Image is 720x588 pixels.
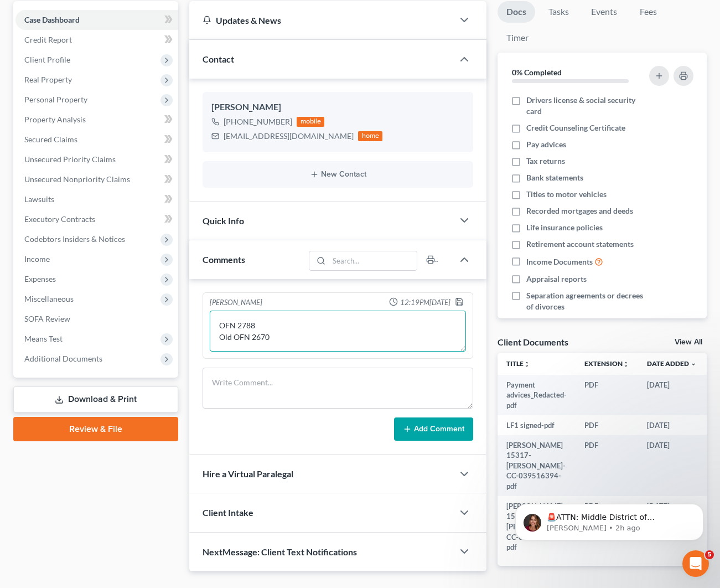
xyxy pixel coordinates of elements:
[15,110,178,130] a: Property Analysis
[358,131,382,141] div: home
[526,95,645,117] span: Drivers license & social security card
[24,154,116,164] span: Unsecured Priority Claims
[24,234,125,244] span: Codebtors Insiders & Notices
[540,1,578,23] a: Tasks
[526,139,566,150] span: Pay advices
[224,131,354,142] div: [EMAIL_ADDRESS][DOMAIN_NAME]
[498,496,576,557] td: [PERSON_NAME] 15317-[PERSON_NAME]-CC-039516396-pdf
[24,55,70,64] span: Client Profile
[526,122,625,133] span: Credit Counseling Certificate
[203,54,234,64] span: Contact
[526,205,633,216] span: Recorded mortgages and deeds
[690,361,697,368] i: expand_more
[526,189,607,200] span: Titles to motor vehicles
[24,35,72,44] span: Credit Report
[24,334,63,343] span: Means Test
[576,435,638,496] td: PDF
[498,375,576,415] td: Payment advices_Redacted-pdf
[24,135,77,144] span: Secured Claims
[400,297,450,308] span: 12:19PM[DATE]
[506,359,530,368] a: Titleunfold_more
[13,386,178,412] a: Download & Print
[15,130,178,149] a: Secured Claims
[526,172,583,183] span: Bank statements
[15,169,178,189] a: Unsecured Nonpriority Claims
[526,239,634,250] span: Retirement account statements
[203,254,245,265] span: Comments
[15,209,178,229] a: Executory Contracts
[24,314,70,323] span: SOFA Review
[526,222,603,233] span: Life insurance policies
[675,338,702,346] a: View All
[638,435,706,496] td: [DATE]
[526,274,587,285] span: Appraisal reports
[211,101,464,114] div: [PERSON_NAME]
[24,214,95,224] span: Executory Contracts
[394,417,473,441] button: Add Comment
[15,309,178,329] a: SOFA Review
[498,435,576,496] td: [PERSON_NAME] 15317-[PERSON_NAME]-CC-039516394-pdf
[526,156,565,167] span: Tax returns
[498,27,537,49] a: Timer
[15,10,178,30] a: Case Dashboard
[524,361,530,368] i: unfold_more
[24,354,102,363] span: Additional Documents
[15,149,178,169] a: Unsecured Priority Claims
[630,1,666,23] a: Fees
[576,375,638,415] td: PDF
[705,550,714,559] span: 5
[24,294,74,303] span: Miscellaneous
[24,15,80,24] span: Case Dashboard
[638,375,706,415] td: [DATE]
[498,415,576,435] td: LF1 signed-pdf
[15,189,178,209] a: Lawsuits
[582,1,626,23] a: Events
[647,359,697,368] a: Date Added expand_more
[329,251,417,270] input: Search...
[203,468,293,479] span: Hire a Virtual Paralegal
[682,550,709,577] iframe: Intercom live chat
[203,507,253,518] span: Client Intake
[638,415,706,435] td: [DATE]
[297,117,324,127] div: mobile
[203,14,440,26] div: Updates & News
[203,546,357,557] span: NextMessage: Client Text Notifications
[499,481,720,558] iframe: Intercom notifications message
[576,415,638,435] td: PDF
[498,1,535,23] a: Docs
[584,359,629,368] a: Extensionunfold_more
[15,30,178,50] a: Credit Report
[24,174,130,184] span: Unsecured Nonpriority Claims
[224,116,292,127] div: [PHONE_NUMBER]
[24,115,86,124] span: Property Analysis
[24,75,72,84] span: Real Property
[526,290,645,312] span: Separation agreements or decrees of divorces
[623,361,629,368] i: unfold_more
[512,68,562,77] strong: 0% Completed
[498,336,568,348] div: Client Documents
[24,194,54,204] span: Lawsuits
[210,297,262,308] div: [PERSON_NAME]
[203,215,244,226] span: Quick Info
[211,170,464,179] button: New Contact
[24,274,56,283] span: Expenses
[526,256,593,267] span: Income Documents
[13,417,178,441] a: Review & File
[24,95,87,104] span: Personal Property
[24,254,50,264] span: Income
